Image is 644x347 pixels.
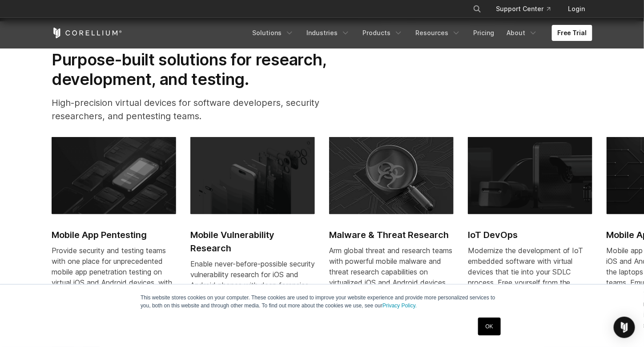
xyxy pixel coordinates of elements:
div: Provide security and testing teams with one place for unprecedented mobile app penetration testin... [52,246,176,331]
h2: Malware & Threat Research [329,229,454,242]
a: Support Center [489,1,558,17]
img: Malware & Threat Research [329,137,454,214]
a: Resources [410,25,466,41]
a: Industries [301,25,355,41]
h2: Purpose-built solutions for research, development, and testing. [52,50,355,89]
a: Products [357,25,408,41]
h2: Mobile Vulnerability Research [190,229,315,255]
img: IoT DevOps [468,137,592,214]
a: IoT DevOps IoT DevOps Modernize the development of IoT embedded software with virtual devices tha... [468,137,592,342]
div: Arm global threat and research teams with powerful mobile malware and threat research capabilitie... [329,246,454,310]
p: This website stores cookies on your computer. These cookies are used to improve your website expe... [141,294,503,310]
h2: IoT DevOps [468,229,592,242]
div: Navigation Menu [462,1,592,17]
button: Search [469,1,485,17]
div: Modernize the development of IoT embedded software with virtual devices that tie into your SDLC p... [468,246,592,331]
p: High-precision virtual devices for software developers, security researchers, and pentesting teams. [52,96,355,123]
div: Open Intercom Messenger [614,317,635,338]
a: Corellium Home [52,28,122,38]
a: Pricing [468,25,499,41]
a: Login [561,1,592,17]
img: Mobile Vulnerability Research [190,137,315,214]
h2: Mobile App Pentesting [52,229,176,242]
a: Mobile Vulnerability Research Mobile Vulnerability Research Enable never-before-possible security... [190,137,315,344]
a: Privacy Policy. [382,303,417,309]
a: Free Trial [552,25,592,41]
a: Mobile App Pentesting Mobile App Pentesting Provide security and testing teams with one place for... [52,137,176,342]
a: OK [478,318,501,335]
a: Solutions [247,25,299,41]
a: Malware & Threat Research Malware & Threat Research Arm global threat and research teams with pow... [329,137,454,320]
div: Enable never-before-possible security vulnerability research for iOS and Android phones with deep... [190,259,315,334]
img: Mobile App Pentesting [52,137,176,214]
div: Navigation Menu [247,25,592,41]
a: About [501,25,543,41]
